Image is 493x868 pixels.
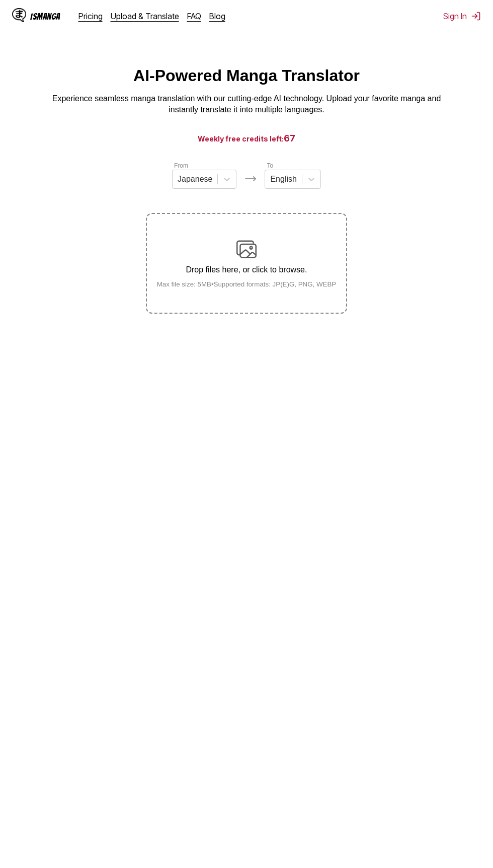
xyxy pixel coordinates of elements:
a: Upload & Translate [111,11,179,21]
a: Blog [209,11,225,21]
label: From [174,162,188,169]
h1: AI-Powered Manga Translator [133,66,360,85]
a: IsManga LogoIsManga [12,8,78,24]
span: 67 [284,133,295,143]
label: To [267,162,273,169]
button: Sign In [443,11,481,21]
img: IsManga Logo [12,8,26,22]
img: Languages icon [244,173,257,185]
img: Sign out [471,11,481,21]
h3: Weekly free credits left: [24,132,469,144]
small: Max file size: 5MB • Supported formats: JP(E)G, PNG, WEBP [149,280,345,288]
a: FAQ [187,11,201,21]
p: Experience seamless manga translation with our cutting-edge AI technology. Upload your favorite m... [45,93,448,116]
a: Pricing [78,11,103,21]
p: Drop files here, or click to browse. [149,265,345,274]
div: IsManga [30,12,60,21]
